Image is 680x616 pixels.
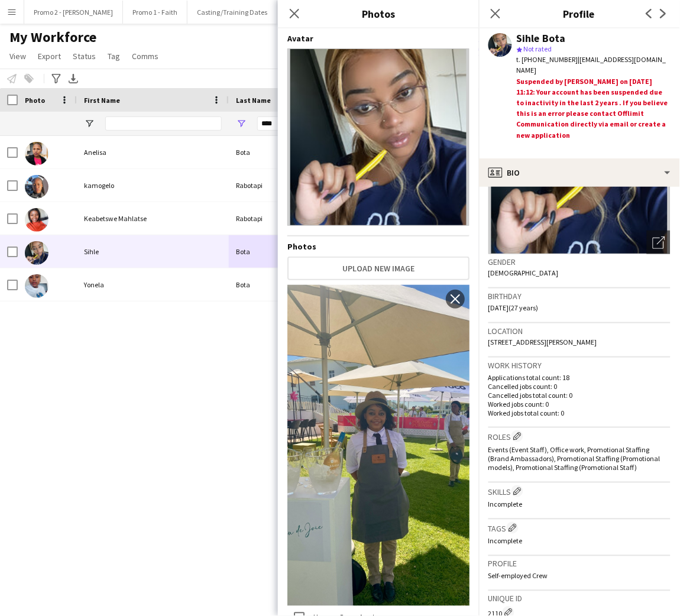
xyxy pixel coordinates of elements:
[287,33,469,44] h4: Avatar
[488,522,671,534] h3: Tags
[25,142,48,166] img: Anelisa Bota
[229,235,368,268] div: Bota
[25,208,48,232] img: Keabetswe Mahlatse Rabotapi
[524,44,552,53] span: Not rated
[132,51,158,61] span: Comms
[229,202,368,235] div: Rabotapi
[287,285,469,606] img: Crew photo 1041467
[488,537,671,546] p: Incomplete
[229,169,368,202] div: Rabotapi
[517,55,578,64] span: t. [PHONE_NUMBER]
[479,158,680,187] div: Bio
[9,28,96,46] span: My Workforce
[479,6,680,21] h3: Profile
[77,235,229,268] div: Sihle
[488,382,671,391] p: Cancelled jobs count: 0
[488,446,660,472] span: Events (Event Staff), Office work, Promotional Staffing (Brand Ambassadors), Promotional Staffing...
[236,118,247,129] button: Open Filter Menu
[488,373,671,382] p: Applications total count: 18
[647,231,671,254] div: Open photos pop-in
[77,136,229,168] div: Anelisa
[287,257,469,280] button: Upload new image
[68,48,101,64] a: Status
[488,572,671,581] p: Self-employed Crew
[517,55,666,74] span: | [EMAIL_ADDRESS][DOMAIN_NAME]
[73,51,96,61] span: Status
[25,96,45,105] span: Photo
[488,485,671,498] h3: Skills
[278,6,479,21] h3: Photos
[488,400,671,408] p: Worked jobs count: 0
[488,594,671,604] h3: Unique ID
[123,1,187,24] button: Promo 1 - Faith
[9,51,26,61] span: View
[257,116,361,131] input: Last Name Filter Input
[488,338,597,346] span: [STREET_ADDRESS][PERSON_NAME]
[77,169,229,202] div: kamogelo
[25,274,48,298] img: Yonela Bota
[229,268,368,301] div: Bota
[33,48,66,64] a: Export
[127,48,163,64] a: Comms
[488,559,671,569] h3: Profile
[84,118,95,129] button: Open Filter Menu
[488,430,671,443] h3: Roles
[38,51,61,61] span: Export
[517,33,566,44] div: Sihle Bota
[488,391,671,400] p: Cancelled jobs total count: 0
[25,175,48,199] img: kamogelo Rabotapi
[488,268,559,277] span: [DEMOGRAPHIC_DATA]
[103,48,125,64] a: Tag
[25,241,48,265] img: Sihle Bota
[488,360,671,371] h3: Work history
[49,72,63,86] app-action-btn: Advanced filters
[517,76,671,154] div: Suspended by [PERSON_NAME] on [DATE] 11:12: Your account has been suspended due to inactivity in ...
[488,408,671,417] p: Worked jobs total count: 0
[236,96,271,105] span: Last Name
[105,116,222,131] input: First Name Filter Input
[229,136,368,168] div: Bota
[5,48,31,64] a: View
[287,48,469,226] img: Crew avatar
[488,291,671,301] h3: Birthday
[488,326,671,336] h3: Location
[287,241,469,252] h4: Photos
[77,268,229,301] div: Yonela
[488,257,671,267] h3: Gender
[488,303,539,312] span: [DATE] (27 years)
[77,202,229,235] div: Keabetswe Mahlatse
[488,500,671,509] p: Incomplete
[108,51,120,61] span: Tag
[187,1,277,24] button: Casting/Training Dates
[66,72,80,86] app-action-btn: Export XLSX
[84,96,120,105] span: First Name
[24,1,123,24] button: Promo 2 - [PERSON_NAME]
